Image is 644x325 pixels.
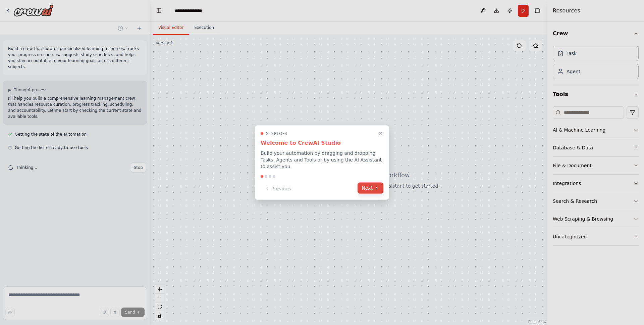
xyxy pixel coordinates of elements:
[261,150,383,170] p: Build your automation by dragging and dropping Tasks, Agents and Tools or by using the AI Assista...
[266,131,287,136] span: Step 1 of 4
[358,183,383,194] button: Next
[377,130,385,138] button: Close walkthrough
[261,183,295,194] button: Previous
[261,139,383,147] h3: Welcome to CrewAI Studio
[154,6,164,15] button: Hide left sidebar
